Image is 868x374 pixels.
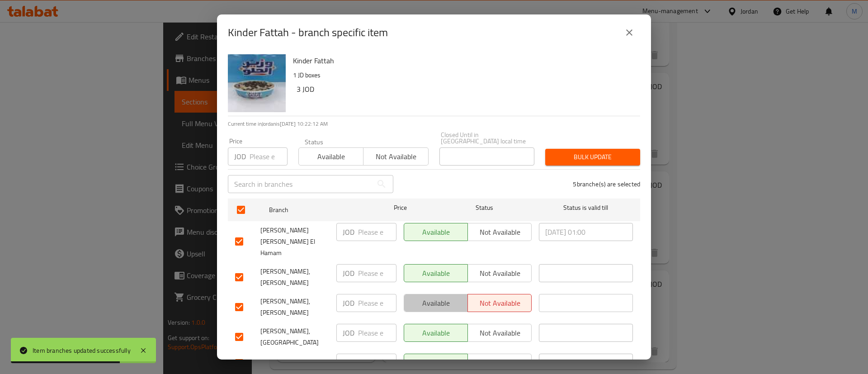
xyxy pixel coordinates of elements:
span: Available [408,226,464,239]
span: [PERSON_NAME], [PERSON_NAME] [260,266,329,289]
button: Not available [363,147,428,166]
span: Bulk update [552,151,633,163]
button: Not available [467,324,532,342]
h2: Kinder Fattah - branch specific item [228,25,388,40]
span: Not available [367,150,425,163]
button: Available [404,264,468,282]
button: Not available [467,354,532,372]
span: Not available [472,267,528,280]
p: JOD [234,151,246,162]
span: [PERSON_NAME], [GEOGRAPHIC_DATA] [260,326,329,348]
h6: 3 JOD [297,83,633,95]
input: Please enter price [358,294,396,312]
span: Not available [472,356,528,369]
span: Price [370,202,430,213]
span: Available [302,150,360,163]
button: Available [404,354,468,372]
input: Search in branches [228,175,373,193]
span: Available [408,297,464,310]
p: 5 branche(s) are selected [573,180,640,189]
button: Not available [467,264,532,282]
span: Branch [269,204,363,216]
div: Item branches updated successfully [33,346,131,355]
span: Not available [472,226,528,239]
span: Available [408,356,464,369]
p: JOD [343,268,354,279]
button: Available [404,324,468,342]
button: Not available [467,223,532,241]
span: Available [408,267,464,280]
span: Status is valid till [539,202,633,213]
button: Available [404,294,468,312]
input: Please enter price [358,354,396,372]
input: Please enter price [358,264,396,282]
span: [PERSON_NAME], Marka [260,357,329,369]
h6: Kinder Fattah [293,54,633,67]
input: Please enter price [358,324,396,342]
span: [PERSON_NAME] [PERSON_NAME] El Hamam [260,225,329,259]
p: JOD [343,357,354,368]
p: JOD [343,327,354,338]
span: Available [408,327,464,340]
input: Please enter price [250,147,288,166]
p: Current time in Jordan is [DATE] 10:22:12 AM [228,120,640,128]
span: [PERSON_NAME], [PERSON_NAME] [260,296,329,318]
p: 1 JD boxes [293,70,633,81]
span: Not available [472,297,528,310]
button: Available [404,223,468,241]
img: Kinder Fattah [228,54,286,112]
input: Please enter price [358,223,396,241]
button: Available [298,147,363,166]
span: Status [438,202,532,213]
span: Not available [472,327,528,340]
button: Bulk update [545,149,640,166]
p: JOD [343,227,354,237]
button: Not available [467,294,532,312]
p: JOD [343,298,354,308]
button: close [618,22,640,43]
